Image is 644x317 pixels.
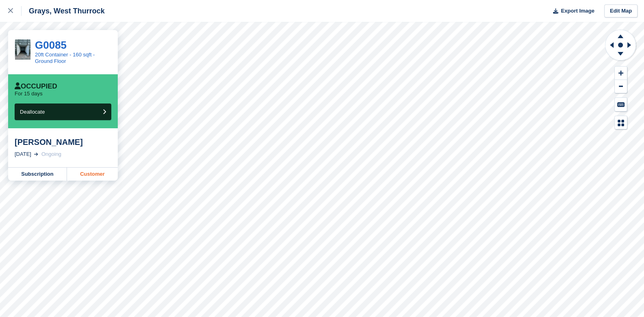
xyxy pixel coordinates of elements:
div: Ongoing [41,150,61,158]
a: Edit Map [604,4,638,18]
a: Subscription [8,168,67,181]
div: [DATE] [15,150,31,158]
div: Occupied [15,82,57,91]
span: Export Image [561,7,594,15]
div: Grays, West Thurrock [22,6,105,16]
button: Zoom In [615,67,627,80]
div: [PERSON_NAME] [15,137,111,147]
button: Zoom Out [615,80,627,93]
a: 20ft Container - 160 sqft - Ground Floor [35,52,95,64]
p: For 15 days [15,91,43,97]
a: G0085 [35,39,67,51]
img: 20ft%20Ground%20Inside.jpeg [15,39,30,60]
button: Export Image [548,4,594,18]
img: arrow-right-light-icn-cde0832a797a2874e46488d9cf13f60e5c3a73dbe684e267c42b8395dfbc2abf.svg [34,153,38,156]
button: Deallocate [15,104,111,120]
button: Keyboard Shortcuts [615,98,627,111]
button: Map Legend [615,116,627,129]
a: Customer [67,168,118,181]
span: Deallocate [20,109,45,115]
